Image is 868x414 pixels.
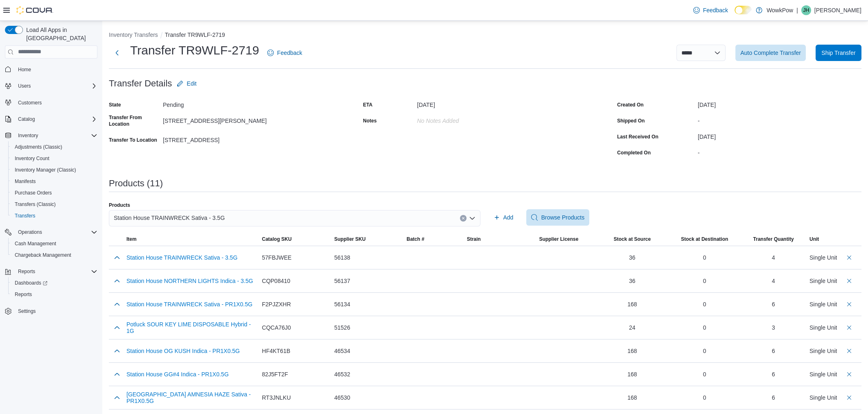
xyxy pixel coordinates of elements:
[703,6,728,14] span: Feedback
[772,394,775,402] div: 6
[772,300,775,308] div: 6
[15,267,97,276] span: Reports
[262,324,328,332] div: CQCA76J0
[262,253,328,262] div: 57FBJWEE
[2,113,101,125] button: Catalog
[11,154,97,163] span: Inventory Count
[526,209,589,226] button: Browse Products
[809,370,837,378] div: Single Unit
[809,253,837,262] div: Single Unit
[126,348,240,354] button: Station House OG KUSH Indica - PR1X0.5G
[672,347,737,355] div: 0
[11,211,38,221] a: Transfers
[18,100,42,106] span: Customers
[15,81,97,91] span: Users
[844,299,854,309] button: Delete count
[15,252,71,258] span: Chargeback Management
[772,253,775,262] div: 4
[334,300,400,308] div: 56134
[806,233,837,246] button: Unit
[772,277,775,285] div: 4
[11,290,35,299] a: Reports
[8,277,101,289] a: Dashboards
[801,5,811,15] div: Jenny Hart
[844,276,854,286] button: Delete count
[15,190,52,196] span: Purchase Orders
[15,227,45,237] button: Operations
[363,102,372,108] label: ETA
[15,131,97,140] span: Inventory
[16,6,53,14] img: Cova
[844,393,854,403] button: Delete count
[844,323,854,333] button: Delete count
[2,130,101,141] button: Inventory
[11,142,97,152] span: Adjustments (Classic)
[672,370,737,378] div: 0
[11,199,59,209] a: Transfers (Classic)
[690,2,731,18] a: Feedback
[15,114,38,124] button: Catalog
[11,165,97,175] span: Inventory Manager (Classic)
[18,66,31,73] span: Home
[126,254,237,261] button: Station House TRAINWRECK Sativa - 3.5G
[174,75,200,92] button: Edit
[8,176,101,187] button: Manifests
[8,164,101,176] button: Inventory Manager (Classic)
[599,253,665,262] div: 36
[18,116,35,122] span: Catalog
[262,236,292,242] span: Catalog SKU
[262,394,328,402] div: RT3JNLKU
[772,370,775,378] div: 6
[11,188,97,198] span: Purchase Orders
[614,236,651,242] span: Stock at Source
[18,83,31,89] span: Users
[15,167,76,173] span: Inventory Manager (Classic)
[417,114,527,124] div: No Notes added
[698,146,861,156] div: -
[809,324,837,332] div: Single Unit
[741,233,806,246] button: Transfer Quantity
[109,114,160,127] label: Transfer From Location
[11,250,74,260] a: Chargeback Management
[503,213,514,222] span: Add
[109,79,172,88] h3: Transfer Details
[262,277,328,285] div: CQP08410
[844,346,854,356] button: Delete count
[541,213,584,222] span: Browse Products
[672,253,737,262] div: 0
[2,80,101,92] button: Users
[599,394,665,402] div: 168
[126,371,229,378] button: Station House GG#4 Indica - PR1X0.5G
[803,5,809,15] span: JH
[844,369,854,379] button: Delete count
[672,277,737,285] div: 0
[809,394,837,402] div: Single Unit
[15,306,39,316] a: Settings
[262,370,328,378] div: 82J5FT2F
[11,278,51,288] a: Dashboards
[617,133,658,140] label: Last Received On
[681,236,728,242] span: Stock at Destination
[8,187,101,199] button: Purchase Orders
[407,236,424,242] span: Batch #
[11,211,97,221] span: Transfers
[417,98,527,108] div: [DATE]
[126,236,137,242] span: Item
[15,240,56,247] span: Cash Management
[11,188,55,198] a: Purchase Orders
[2,97,101,109] button: Customers
[11,239,97,249] span: Cash Management
[767,5,793,15] p: WowkPow
[672,300,737,308] div: 0
[109,32,158,38] button: Inventory Transfers
[460,215,467,222] button: Clear input
[109,202,130,208] label: Products
[809,347,837,355] div: Single Unit
[2,226,101,238] button: Operations
[796,5,798,15] p: |
[11,154,53,163] a: Inventory Count
[599,300,665,308] div: 168
[109,137,157,143] label: Transfer To Location
[126,321,255,334] button: Potluck SOUR KEY LIME DISPOSABLE Hybrid - 1G
[15,144,62,150] span: Adjustments (Classic)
